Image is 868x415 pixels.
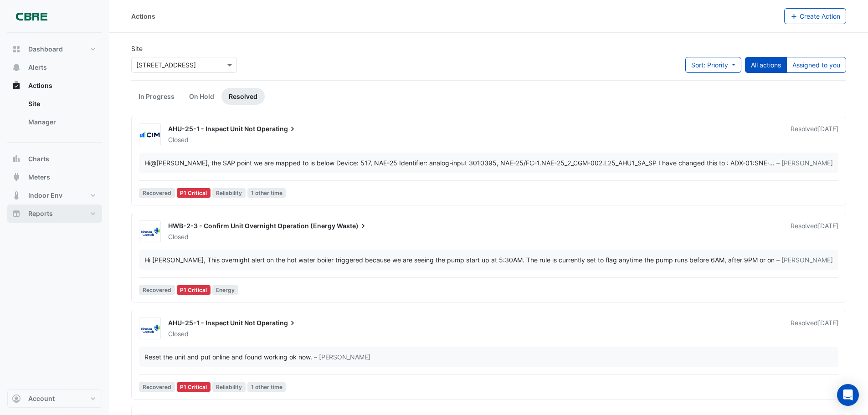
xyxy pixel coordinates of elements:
button: Indoor Env [7,186,102,205]
span: 1 other time [247,188,286,198]
span: Charts [28,154,49,164]
div: P1 Critical [177,285,211,295]
button: Sort: Priority [685,57,741,73]
span: AHU-25-1 - Inspect Unit Not [168,125,255,133]
a: On Hold [182,88,221,105]
button: Actions [7,77,102,95]
span: Sort: Priority [691,61,728,69]
div: Resolved [791,221,838,241]
button: Meters [7,168,102,186]
span: 1 other time [247,382,286,392]
img: CIM [139,130,160,139]
button: Dashboard [7,40,102,58]
span: Reliability [212,188,246,198]
button: Alerts [7,58,102,77]
a: Site [21,95,102,113]
span: Closed [168,233,189,241]
div: … [144,158,833,168]
div: Open Intercom Messenger [837,384,859,406]
div: Actions [7,95,102,135]
div: Hi [PERSON_NAME], This overnight alert on the hot water boiler triggered because we are seeing th... [144,255,775,265]
span: Mon 14-Jul-2025 10:16 AEST [818,222,838,230]
div: Resolved [791,124,838,144]
span: Waste) [337,221,368,231]
span: Recovered [139,188,175,198]
a: In Progress [131,88,182,105]
span: Reports [28,209,53,218]
div: Actions [131,11,155,21]
app-icon: Dashboard [12,45,21,54]
span: Reliability [212,382,246,392]
span: Recovered [139,285,175,295]
button: All actions [745,57,787,73]
div: P1 Critical [177,382,211,392]
span: Operating [257,124,297,133]
span: AHU-25-1 - Inspect Unit Not [168,319,255,327]
a: Manager [21,113,102,131]
img: Johnson Controls [139,324,160,333]
span: Mon 14-Jul-2025 10:08 AEST [818,319,838,327]
img: Johnson Controls [139,227,160,236]
span: – [PERSON_NAME] [314,352,370,362]
app-icon: Charts [12,154,21,164]
span: – [PERSON_NAME] [776,255,833,265]
img: Company Logo [11,7,52,26]
button: Account [7,389,102,408]
label: Site [131,44,143,53]
span: Closed [168,330,189,338]
app-icon: Alerts [12,63,21,72]
a: Resolved [221,88,265,105]
span: Fri 15-Aug-2025 14:04 AEST [818,125,838,133]
app-icon: Indoor Env [12,191,21,200]
button: Reports [7,205,102,223]
span: Energy [212,285,238,295]
div: Hi , the SAP point we are mapped to is below Device: 517, NAE-25 Identifier: analog-input 3010395... [144,158,769,168]
span: bsadler@agcoombs.com.au [AG Coombs] [150,159,208,167]
span: Actions [28,81,52,90]
span: Account [28,394,55,403]
button: Charts [7,150,102,168]
span: Dashboard [28,45,63,54]
span: Recovered [139,382,175,392]
button: Assigned to you [786,57,846,73]
span: Create Action [800,12,840,20]
div: Reset the unit and put online and found working ok now. [144,352,312,362]
button: Create Action [784,8,847,24]
span: Meters [28,173,50,182]
span: – [PERSON_NAME] [776,158,833,168]
span: Closed [168,136,189,143]
span: HWB-2-3 - Confirm Unit Overnight Operation (Energy [168,222,335,230]
app-icon: Meters [12,173,21,182]
div: Resolved [791,318,838,338]
app-icon: Reports [12,209,21,218]
span: Alerts [28,63,47,72]
app-icon: Actions [12,81,21,90]
div: P1 Critical [177,188,211,198]
span: Indoor Env [28,191,62,200]
span: Operating [257,318,297,328]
